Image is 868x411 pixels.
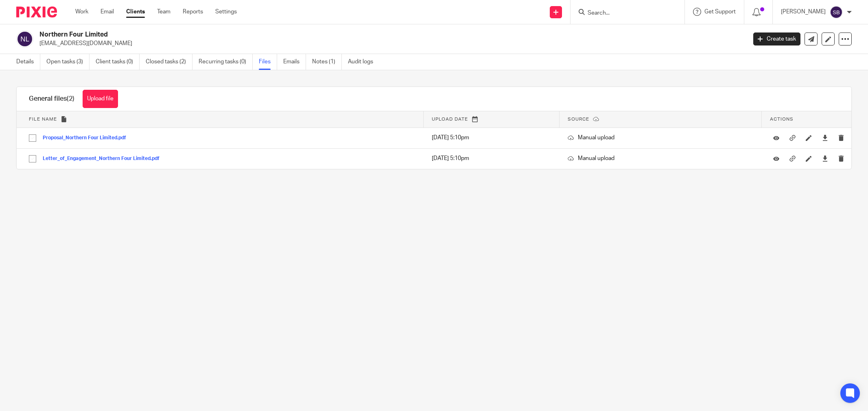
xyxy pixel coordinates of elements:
a: Work [75,8,88,16]
a: Clients [126,8,145,16]
p: [DATE] 5:10pm [432,154,551,162]
a: Client tasks (0) [96,54,140,70]
input: Search [587,10,660,17]
span: Actions [770,117,794,121]
p: Manual upload [568,134,754,142]
a: Reports [183,8,203,16]
a: Email [101,8,114,16]
a: Audit logs [348,54,379,70]
a: Closed tasks (2) [146,54,192,70]
a: Open tasks (3) [46,54,90,70]
input: Select [25,151,40,167]
input: Select [25,130,40,146]
p: Manual upload [568,154,754,162]
button: Letter_of_Engagement_Northern Four Limited.pdf [43,156,166,162]
a: Notes (1) [312,54,342,70]
span: File name [29,117,57,121]
a: Recurring tasks (0) [199,54,253,70]
button: Proposal_Northern Four Limited.pdf [43,135,132,141]
a: Team [157,8,171,16]
a: Files [259,54,277,70]
img: svg%3E [16,30,33,48]
a: Emails [283,54,306,70]
a: Settings [215,8,237,16]
a: Details [16,54,40,70]
p: [DATE] 5:10pm [432,134,551,142]
span: Source [568,117,589,121]
a: Create task [753,32,800,45]
span: (2) [67,95,74,102]
span: Upload date [432,117,468,121]
h2: Northern Four Limited [39,30,601,39]
p: [EMAIL_ADDRESS][DOMAIN_NAME] [39,39,741,48]
a: Download [822,134,828,142]
img: Pixie [16,6,57,17]
p: [PERSON_NAME] [781,8,826,16]
button: Upload file [83,90,118,108]
span: Get Support [704,9,736,15]
a: Download [822,154,828,162]
img: svg%3E [830,6,843,19]
h1: General files [29,95,74,103]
